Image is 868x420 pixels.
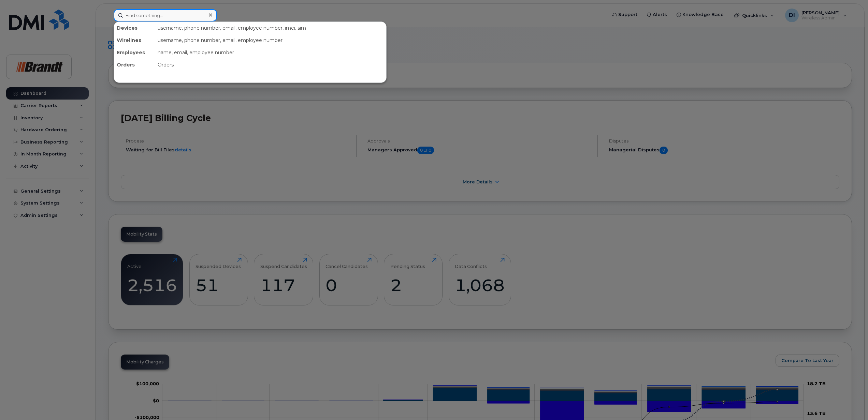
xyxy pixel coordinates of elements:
[155,59,386,71] div: Orders
[114,22,155,34] div: Devices
[155,34,386,46] div: username, phone number, email, employee number
[114,59,155,71] div: Orders
[155,22,386,34] div: username, phone number, email, employee number, imei, sim
[114,46,155,59] div: Employees
[114,34,155,46] div: Wirelines
[155,46,386,59] div: name, email, employee number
